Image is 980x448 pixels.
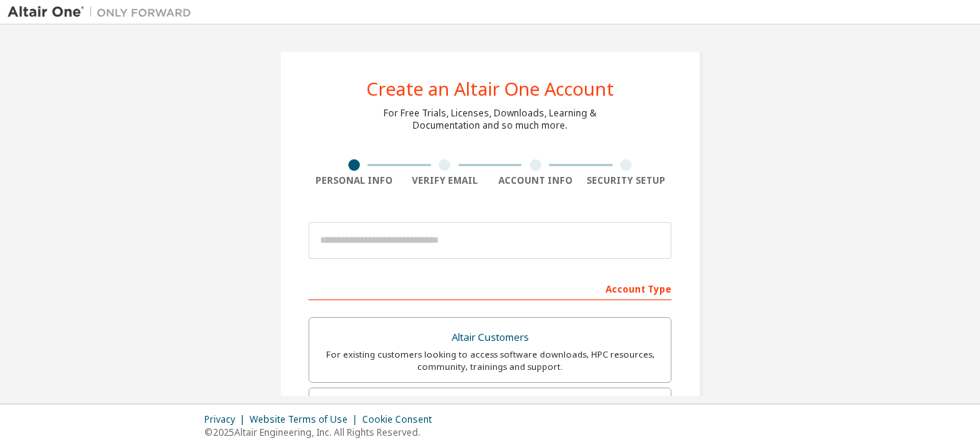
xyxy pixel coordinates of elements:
div: Verify Email [400,175,491,187]
div: Privacy [204,414,250,426]
img: Altair One [8,5,199,20]
div: Create an Altair One Account [367,80,614,98]
div: Website Terms of Use [250,414,362,426]
div: For existing customers looking to access software downloads, HPC resources, community, trainings ... [318,348,661,373]
p: © 2025 Altair Engineering, Inc. All Rights Reserved. [204,426,441,439]
div: For Free Trials, Licenses, Downloads, Learning & Documentation and so much more. [384,107,596,132]
div: Cookie Consent [362,414,441,426]
div: Altair Customers [318,327,661,348]
div: Personal Info [309,175,400,187]
div: Account Type [309,276,671,300]
div: Account Info [490,175,581,187]
div: Security Setup [581,175,672,187]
